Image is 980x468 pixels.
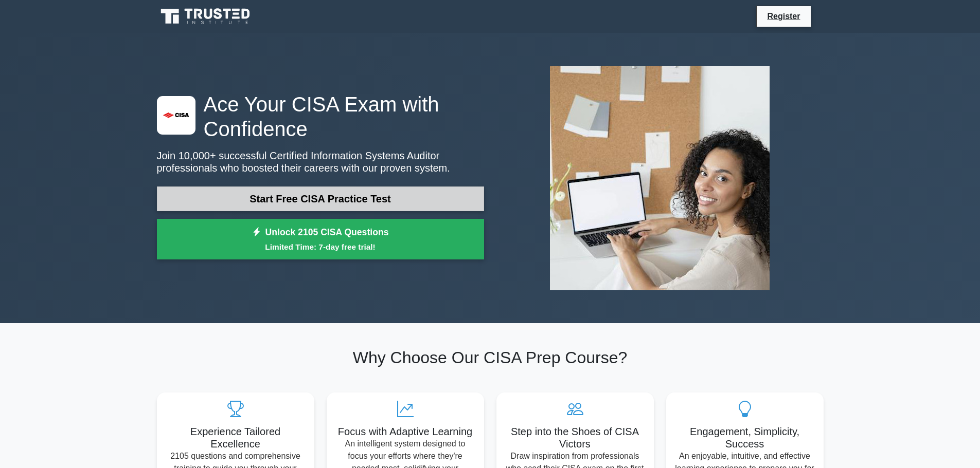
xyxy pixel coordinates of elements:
[761,10,806,23] a: Register
[157,92,484,141] h1: Ace Your CISA Exam with Confidence
[170,241,471,253] small: Limited Time: 7-day free trial!
[157,186,484,211] a: Start Free CISA Practice Test
[165,425,306,450] h5: Experience Tailored Excellence
[674,425,815,450] h5: Engagement, Simplicity, Success
[335,425,476,438] h5: Focus with Adaptive Learning
[157,149,484,174] p: Join 10,000+ successful Certified Information Systems Auditor professionals who boosted their car...
[157,219,484,260] a: Unlock 2105 CISA QuestionsLimited Time: 7-day free trial!
[157,348,824,367] h2: Why Choose Our CISA Prep Course?
[505,425,646,450] h5: Step into the Shoes of CISA Victors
